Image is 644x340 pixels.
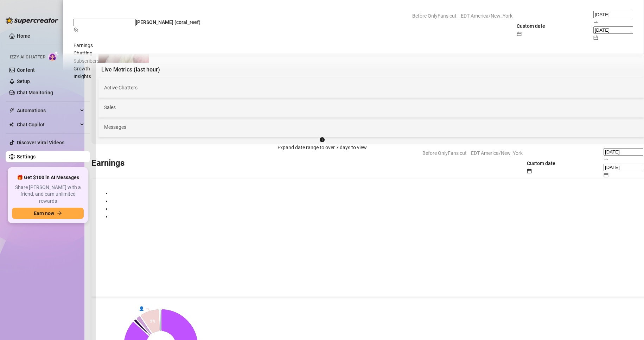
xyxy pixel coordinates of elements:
[604,157,608,162] span: to
[74,73,633,80] div: Insights
[12,184,84,205] span: Share [PERSON_NAME] with a friend, and earn unlimited rewards
[104,103,638,111] span: Sales
[74,49,633,57] div: Chatting
[593,11,633,18] input: Start date
[517,31,522,36] span: calendar
[34,210,54,216] span: Earn now
[17,105,78,116] span: Automations
[48,51,59,61] img: AI Chatter
[9,122,14,127] img: Chat Copilot
[593,20,598,25] span: swap-right
[91,158,125,169] h3: Earnings
[471,148,523,158] span: EDT America/New_York
[593,35,598,40] span: calendar
[593,26,633,34] input: End date
[74,42,633,49] div: Earnings
[104,123,638,131] span: Messages
[9,108,15,113] span: thunderbolt
[74,65,633,73] div: Growth
[604,164,643,171] input: End date
[12,208,84,219] button: Earn nowarrow-right
[278,144,367,151] div: Expand date range to over 7 days to view
[57,211,62,216] span: arrow-right
[17,174,79,181] span: 🎁 Get $100 in AI Messages
[10,54,45,61] span: Izzy AI Chatter
[422,148,467,158] span: Before OnlyFans cut
[604,148,643,156] input: Start date
[517,23,545,29] span: Custom date
[527,169,532,174] span: calendar
[6,17,58,24] img: logo-BBDzfeDw.svg
[17,90,53,95] a: Chat Monitoring
[17,78,30,84] a: Setup
[461,11,512,21] span: EDT America/New_York
[17,154,36,159] a: Settings
[17,33,30,39] a: Home
[527,160,555,166] span: Custom date
[17,119,78,130] span: Chat Copilot
[593,19,598,25] span: to
[320,137,325,142] span: info-circle
[604,172,608,177] span: calendar
[139,306,144,311] text: 👤
[412,11,457,21] span: Before OnlyFans cut
[74,57,633,65] div: Subscribers
[604,157,608,162] span: swap-right
[74,27,78,32] span: team
[136,19,200,25] span: Anna (coral_reef)
[17,67,35,73] a: Content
